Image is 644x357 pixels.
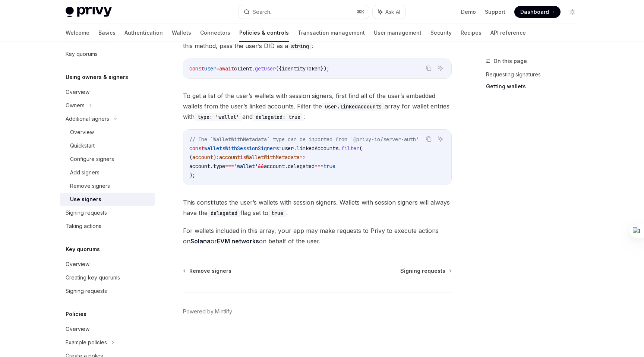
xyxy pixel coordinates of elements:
[485,8,505,16] a: Support
[208,209,240,217] code: delegated
[276,65,282,72] span: ({
[60,126,155,139] a: Overview
[436,63,445,73] button: Ask AI
[70,141,95,150] div: Quickstart
[60,179,155,193] a: Remove signers
[66,73,128,82] h5: Using owners & signers
[183,197,452,218] span: This constitutes the user’s wallets with session signers. Wallets with session signers will alway...
[189,145,204,152] span: const
[60,139,155,152] a: Quickstart
[253,7,274,16] div: Search...
[190,237,211,245] a: Solana
[461,8,476,16] a: Demo
[66,88,89,97] div: Overview
[60,47,155,61] a: Key quorums
[183,225,452,246] span: For wallets included in this array, your app may make requests to Privy to execute actions on or ...
[184,267,231,275] a: Remove signers
[66,222,101,231] div: Taking actions
[66,114,109,123] div: Additional signers
[424,134,433,144] button: Copy the contents from the code block
[60,85,155,99] a: Overview
[246,154,300,161] span: WalletWithMetadata
[315,163,323,170] span: ===
[430,24,452,42] a: Security
[60,258,155,271] a: Overview
[60,271,155,284] a: Creating key quorums
[189,172,195,178] span: );
[204,65,216,72] span: user
[66,50,98,59] div: Key quorums
[255,65,276,72] span: getUser
[204,145,279,152] span: walletsWithSessionSigners
[234,65,252,72] span: client
[288,42,312,50] code: string
[189,65,204,72] span: const
[70,181,110,190] div: Remove signers
[359,145,362,152] span: (
[493,57,527,66] span: On this page
[298,24,365,42] a: Transaction management
[520,8,549,16] span: Dashboard
[374,24,422,42] a: User management
[66,273,120,282] div: Creating key quorums
[60,206,155,219] a: Signing requests
[195,113,242,121] code: type: 'wallet'
[124,24,163,42] a: Authentication
[66,24,89,42] a: Welcome
[400,267,451,275] a: Signing requests
[268,209,286,217] code: true
[486,80,584,92] a: Getting wallets
[282,145,294,152] span: user
[210,163,213,170] span: .
[225,163,234,170] span: ===
[461,24,482,42] a: Recipes
[219,154,240,161] span: account
[60,152,155,166] a: Configure signers
[239,5,369,19] button: Search...⌘K
[66,208,107,217] div: Signing requests
[234,163,258,170] span: 'wallet'
[373,5,405,19] button: Ask AI
[258,163,264,170] span: &&
[288,163,315,170] span: delegated
[172,24,191,42] a: Wallets
[189,163,210,170] span: account
[60,193,155,206] a: Use signers
[357,9,364,15] span: ⌘ K
[514,6,561,18] a: Dashboard
[424,63,433,73] button: Copy the contents from the code block
[436,134,445,144] button: Ask AI
[297,145,338,152] span: linkedAccounts
[183,308,232,315] a: Powered by Mintlify
[66,310,86,319] h5: Policies
[66,7,112,17] img: light logo
[323,163,335,170] span: true
[60,322,155,336] a: Overview
[70,155,114,164] div: Configure signers
[385,8,400,16] span: Ask AI
[192,154,213,161] span: account
[70,195,101,204] div: Use signers
[217,237,259,245] a: EVM networks
[213,154,216,161] span: )
[252,65,255,72] span: .
[66,245,100,254] h5: Key quorums
[285,163,288,170] span: .
[70,168,100,177] div: Add signers
[66,101,85,110] div: Owners
[60,284,155,298] a: Signing requests
[279,145,282,152] span: =
[322,102,385,111] code: user.linkedAccounts
[282,65,321,72] span: identityToken
[213,163,225,170] span: type
[216,65,219,72] span: =
[66,338,107,347] div: Example policies
[66,287,107,296] div: Signing requests
[216,154,219,161] span: :
[341,145,359,152] span: filter
[66,325,89,334] div: Overview
[264,163,285,170] span: account
[321,65,329,72] span: });
[60,166,155,179] a: Add signers
[219,65,234,72] span: await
